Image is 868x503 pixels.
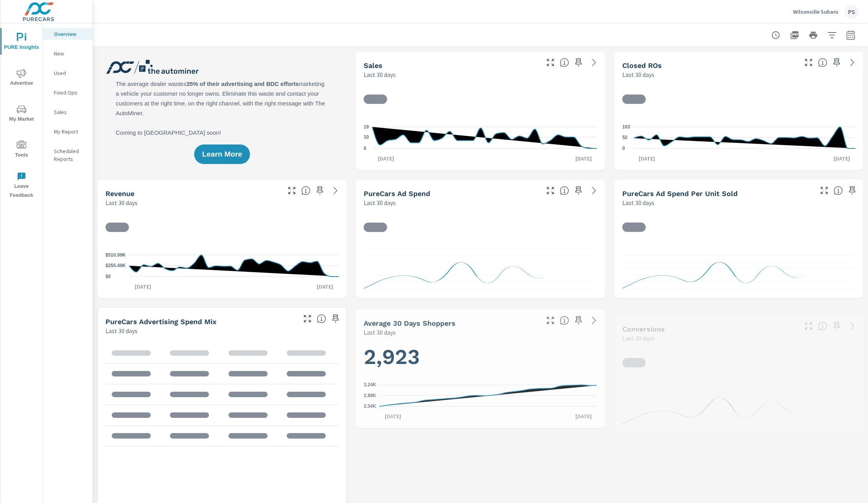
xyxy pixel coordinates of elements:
text: 2.89K [364,393,376,398]
p: Last 30 days [622,70,654,79]
div: My Report [43,126,93,137]
p: New [54,50,86,57]
button: Make Fullscreen [301,312,314,325]
span: Average cost of advertising per each vehicle sold at the dealer over the selected date range. The... [834,186,843,195]
h5: Sales [364,61,382,70]
span: Save this to your personalized report [830,56,843,69]
p: Last 30 days [622,198,654,207]
p: Sales [54,108,86,116]
span: This table looks at how you compare to the amount of budget you spend per channel as opposed to y... [317,314,326,323]
span: Save this to your personalized report [846,184,859,197]
button: Make Fullscreen [802,320,815,332]
text: 0 [622,146,625,151]
span: Save this to your personalized report [572,56,585,69]
span: A rolling 30 day total of daily Shoppers on the dealership website, averaged over the selected da... [560,316,569,325]
span: Leave Feedback [3,172,40,200]
span: Total sales revenue over the selected date range. [Source: This data is sourced from the dealer’s... [301,186,311,195]
span: Number of Repair Orders Closed by the selected dealership group over the selected time range. [So... [818,58,827,67]
h5: PureCars Ad Spend Per Unit Sold [622,189,738,198]
span: My Market [3,105,40,124]
text: 10 [364,134,369,140]
p: Wilsonville Subaru [793,8,838,15]
button: Make Fullscreen [544,56,557,69]
h5: Average 30 Days Shoppers [364,319,455,327]
span: The number of dealer-specified goals completed by a visitor. [Source: This data is provided by th... [818,321,827,331]
span: Advertise [3,69,40,88]
text: $255.49K [105,263,126,269]
p: Used [54,69,86,77]
p: Last 30 days [105,326,138,335]
button: Select Date Range [843,27,859,43]
button: Learn More [194,144,250,164]
h5: Closed ROs [622,61,662,70]
h5: PureCars Advertising Spend Mix [105,317,216,326]
p: [DATE] [311,283,339,291]
div: New [43,48,93,59]
p: [DATE] [634,155,661,162]
button: Make Fullscreen [544,184,557,197]
h5: PureCars Ad Spend [364,189,430,198]
div: PS [845,5,859,19]
p: [DATE] [372,155,400,162]
span: Save this to your personalized report [572,314,585,326]
div: Sales [43,106,93,118]
p: Scheduled Reports [54,147,86,163]
a: See more details in report [588,184,600,197]
button: Make Fullscreen [286,184,298,197]
text: 3.24K [364,382,376,388]
span: PURE Insights [3,33,40,52]
h5: Conversions [622,325,665,333]
div: Scheduled Reports [43,145,93,165]
span: Total cost of media for all PureCars channels for the selected dealership group over the selected... [560,186,569,195]
p: [DATE] [828,155,855,162]
span: Save this to your personalized report [830,320,843,332]
text: 52 [622,135,628,140]
span: Learn More [202,151,242,158]
span: Save this to your personalized report [329,312,342,325]
div: Overview [43,28,93,40]
p: [DATE] [129,283,157,291]
text: $0 [105,274,111,279]
h5: Revenue [105,189,134,198]
div: Used [43,67,93,79]
text: 103 [622,124,630,130]
span: Tools [3,141,40,160]
p: Last 30 days [364,70,396,79]
div: nav menu [0,23,43,203]
p: Overview [54,30,86,38]
text: $510.99K [105,252,126,258]
button: Make Fullscreen [544,314,557,326]
button: Make Fullscreen [818,184,830,197]
span: Save this to your personalized report [572,184,585,197]
span: Number of vehicles sold by the dealership over the selected date range. [Source: This data is sou... [560,58,569,67]
div: Fixed Ops [43,87,93,98]
a: See more details in report [588,314,600,326]
p: Last 30 days [622,334,654,343]
a: See more details in report [846,56,859,69]
p: Last 30 days [364,198,396,207]
p: [DATE] [570,155,597,162]
p: My Report [54,128,86,136]
a: See more details in report [588,56,600,69]
a: See more details in report [846,320,859,332]
button: Apply Filters [824,27,840,43]
p: [DATE] [570,413,597,421]
button: Make Fullscreen [802,56,815,69]
span: Save this to your personalized report [314,184,326,197]
button: "Export Report to PDF" [787,27,802,43]
text: 0 [364,146,366,151]
p: Fixed Ops [54,89,86,96]
p: [DATE] [379,413,407,421]
p: Last 30 days [105,198,138,207]
text: 19 [364,124,369,130]
p: Last 30 days [364,328,396,337]
a: See more details in report [329,184,342,197]
button: Print Report [805,27,821,43]
text: 2.54K [364,404,376,409]
h1: 2,923 [364,344,597,370]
